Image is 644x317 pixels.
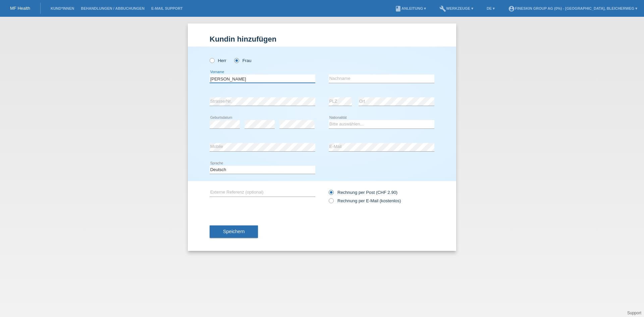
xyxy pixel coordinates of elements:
input: Rechnung per Post (CHF 2.90) [329,190,333,198]
span: Speichern [223,229,245,234]
i: account_circle [508,5,515,12]
a: E-Mail Support [148,6,186,10]
a: Behandlungen / Abbuchungen [77,6,148,10]
input: Frau [234,58,238,62]
label: Frau [234,58,251,63]
i: book [395,5,401,12]
a: account_circleFineSkin Group AG (0%) - [GEOGRAPHIC_DATA], Bleicherweg ▾ [505,6,641,10]
a: bookAnleitung ▾ [391,6,429,10]
label: Rechnung per Post (CHF 2.90) [329,190,397,195]
input: Rechnung per E-Mail (kostenlos) [329,198,333,207]
a: buildWerkzeuge ▾ [436,6,477,10]
button: Speichern [210,225,258,238]
label: Rechnung per E-Mail (kostenlos) [329,198,401,203]
label: Herr [210,58,226,63]
i: build [439,5,446,12]
input: Herr [210,58,214,62]
a: Support [627,311,641,315]
a: DE ▾ [483,6,498,10]
h1: Kundin hinzufügen [210,35,434,43]
a: Kund*innen [47,6,77,10]
a: MF Health [10,6,30,11]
